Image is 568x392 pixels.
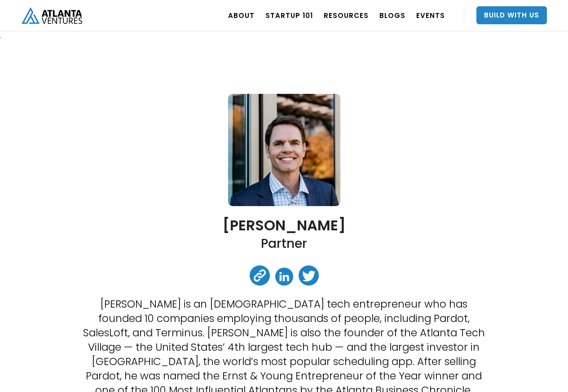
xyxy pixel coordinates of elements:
a: Startup 101 [265,3,313,28]
h2: [PERSON_NAME] [223,217,346,233]
a: Build With Us [476,6,547,24]
a: EVENTS [416,3,445,28]
a: ABOUT [228,3,255,28]
h2: Partner [261,235,307,252]
a: BLOGS [379,3,405,28]
a: RESOURCES [324,3,369,28]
